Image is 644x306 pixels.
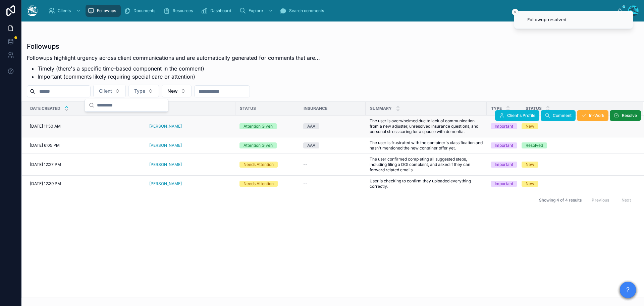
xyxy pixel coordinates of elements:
a: [DATE] 11:50 AM [30,124,141,129]
a: [PERSON_NAME] [149,124,231,129]
div: Needs Attention [244,181,274,187]
a: The user is overwhelmed due to lack of communication from a new adjuster, unresolved insurance qu... [370,118,483,134]
span: Type [491,106,502,111]
span: Client's Profile [507,113,535,118]
a: [PERSON_NAME] [149,181,182,186]
button: Select Button [128,85,159,97]
a: Dashboard [199,5,236,17]
button: In-Work [577,110,608,121]
a: New [522,181,635,187]
div: Followup resolved [527,16,567,23]
a: New [522,123,635,129]
a: [DATE] 6:05 PM [30,143,141,148]
a: Search comments [278,5,329,17]
span: The user is frustrated with the container's classification and hasn't mentioned the new container... [370,140,483,151]
a: The user confirmed completing all suggested steps, including filing a DOI complaint, and asked if... [370,157,483,173]
a: Explore [237,5,276,17]
span: Search comments [289,8,324,13]
a: Resolved [522,142,635,148]
a: Attention Given [239,142,295,148]
span: Status [240,106,256,111]
span: Summary [370,106,392,111]
div: New [526,181,534,187]
li: Timely (there's a specific time-based component in the comment) [38,64,320,73]
a: AAA [303,123,362,129]
span: Documents [133,8,155,13]
a: New [522,162,635,168]
div: Important [495,123,513,129]
div: Attention Given [244,142,273,148]
span: [DATE] 12:39 PM [30,181,61,186]
span: Comment [553,113,572,118]
a: Attention Given [239,123,295,129]
a: [DATE] 12:39 PM [30,181,141,186]
a: [PERSON_NAME] [149,143,231,148]
a: Needs Attention [239,181,295,187]
a: -- [303,162,362,167]
span: [PERSON_NAME] [149,143,182,148]
a: Needs Attention [239,162,295,168]
a: Important [491,162,517,168]
a: [PERSON_NAME] [149,181,231,186]
a: Clients [46,5,84,17]
span: Dashboard [210,8,231,13]
button: Client's Profile [495,110,539,121]
div: Needs Attention [244,162,274,168]
span: -- [303,181,307,186]
span: [DATE] 12:27 PM [30,162,61,167]
h1: Followups [27,42,320,51]
span: Resources [173,8,193,13]
a: Followups [86,5,121,17]
span: [DATE] 11:50 AM [30,124,61,129]
a: Important [491,123,517,129]
div: New [526,123,534,129]
button: Select Button [93,85,126,97]
a: -- [303,181,362,186]
div: Important [495,181,513,187]
div: scrollable content [43,3,617,18]
div: AAA [307,142,315,148]
a: User is checking to confirm they uploaded everything correctly. [370,178,483,189]
a: [DATE] 12:27 PM [30,162,141,167]
a: [PERSON_NAME] [149,124,182,129]
div: Attention Given [244,123,273,129]
button: Select Button [162,85,192,97]
div: Resolved [526,142,543,148]
li: Important (comments likely requiring special care or attention) [38,73,320,81]
span: Type [134,88,145,94]
span: Clients [58,8,71,13]
div: AAA [307,123,315,129]
button: ? [620,282,636,298]
a: [PERSON_NAME] [149,162,231,167]
div: Important [495,162,513,168]
p: Followups highlight urgency across client communications and are automatically generated for comm... [27,54,320,62]
span: Followups [97,8,116,13]
a: Important [491,181,517,187]
span: Resolve [622,113,637,118]
span: Showing 4 of 4 results [539,198,582,203]
span: In-Work [589,113,604,118]
div: Important [495,142,513,148]
div: New [526,162,534,168]
span: Date Created [30,106,60,111]
a: Documents [122,5,160,17]
span: Client [99,88,112,94]
span: Explore [249,8,263,13]
img: App logo [27,5,38,16]
button: Close toast [512,9,519,15]
a: [PERSON_NAME] [149,162,182,167]
span: Insurance [304,106,327,111]
button: Comment [541,110,576,121]
span: New [167,88,178,94]
a: Important [491,142,517,148]
button: Resolve [610,110,641,121]
span: -- [303,162,307,167]
a: AAA [303,142,362,148]
span: [DATE] 6:05 PM [30,143,60,148]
